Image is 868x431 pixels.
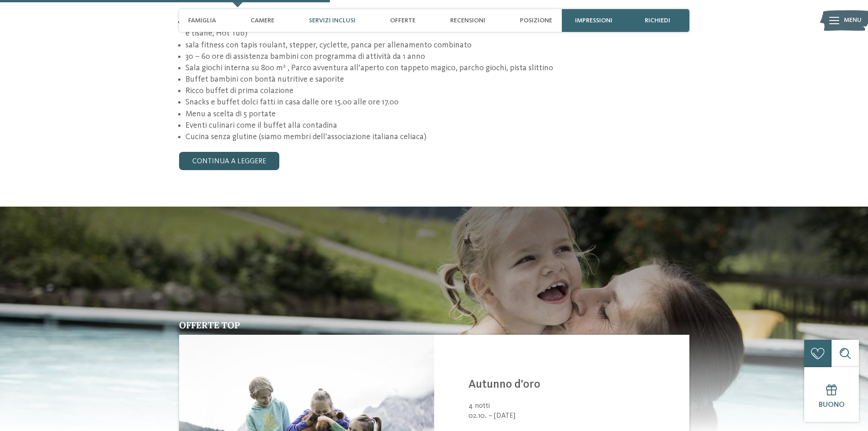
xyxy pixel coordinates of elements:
[520,17,552,25] span: Posizione
[185,120,689,131] li: Eventi culinari come il buffet alla contadina
[819,401,845,409] span: Buono
[185,131,689,143] li: Cucina senza glutine (siamo membri dell’associazione italiana celiaca)
[185,62,689,74] li: Sala giochi interna su 800 m² , Parco avventura all’aperto con tappeto magico, parcho giochi, pis...
[251,17,274,25] span: Camere
[179,152,279,170] a: continua a leggere
[179,319,240,331] span: Offerte top
[185,97,689,108] li: Snacks e buffet dolci fatti in casa dalle ore 15.00 alle ore 17.00
[645,17,670,25] span: richiedi
[185,51,689,62] li: 30 – 60 ore di assistenza bambini con programma di attività da 1 anno
[450,17,485,25] span: Recensioni
[390,17,416,25] span: Offerte
[804,367,859,422] a: Buono
[188,17,216,25] span: Famiglia
[185,85,689,97] li: Ricco buffet di prima colazione
[468,379,540,390] a: Autunno d'oro
[185,40,689,51] li: sala fitness con tapis roulant, stepper, cyclette, panca per allenamento combinato
[185,109,689,120] li: Menu a scelta di 5 portate
[309,17,355,25] span: Servizi inclusi
[575,17,612,25] span: Impressioni
[468,411,678,421] span: 02.10. – [DATE]
[185,74,689,85] li: Buffet bambini con bontà nutritive e saporite
[468,402,490,410] span: 4 notti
